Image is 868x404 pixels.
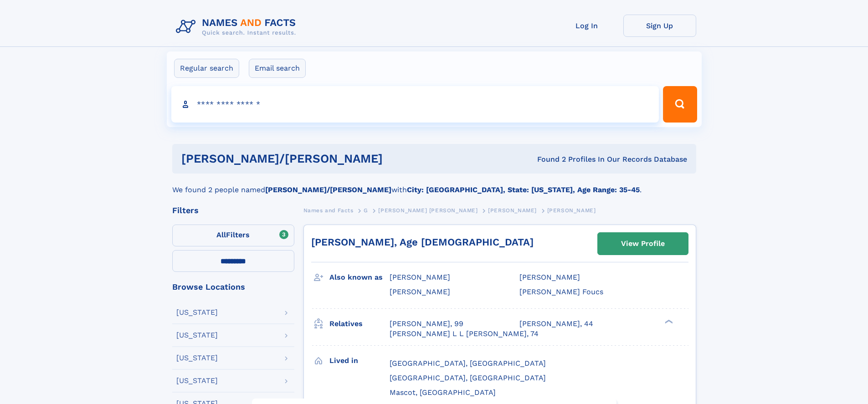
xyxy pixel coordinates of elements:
span: [GEOGRAPHIC_DATA], [GEOGRAPHIC_DATA] [390,359,546,368]
span: G [364,207,368,214]
b: [PERSON_NAME]/[PERSON_NAME] [265,185,391,194]
div: [US_STATE] [176,354,218,362]
a: [PERSON_NAME], 99 [390,319,463,329]
a: [PERSON_NAME] [PERSON_NAME] [378,205,478,216]
div: We found 2 people named with . [172,174,696,195]
b: City: [GEOGRAPHIC_DATA], State: [US_STATE], Age Range: 35-45 [407,185,640,194]
h3: Also known as [329,270,390,285]
a: [PERSON_NAME] L L [PERSON_NAME], 74 [390,329,539,339]
h3: Lived in [329,353,390,368]
div: [US_STATE] [176,332,218,339]
a: G [364,205,368,216]
span: [PERSON_NAME] Foucs [519,287,603,296]
h3: Relatives [329,316,390,332]
a: [PERSON_NAME] [488,205,537,216]
img: Logo Names and Facts [172,15,303,39]
div: [US_STATE] [176,377,218,384]
input: search input [171,86,659,123]
span: [PERSON_NAME] [390,273,450,281]
a: [PERSON_NAME], 44 [519,319,593,329]
span: Mascot, [GEOGRAPHIC_DATA] [390,388,496,397]
span: [PERSON_NAME] [519,273,580,281]
a: Names and Facts [303,205,354,216]
label: Regular search [174,59,239,78]
div: View Profile [621,233,665,254]
a: Log In [550,15,623,37]
a: [PERSON_NAME], Age [DEMOGRAPHIC_DATA] [311,236,534,248]
span: [PERSON_NAME] [488,207,537,214]
span: [PERSON_NAME] [PERSON_NAME] [378,207,478,214]
span: [PERSON_NAME] [390,287,450,296]
div: Filters [172,206,294,215]
button: Search Button [663,86,697,123]
h1: [PERSON_NAME]/[PERSON_NAME] [181,153,460,164]
a: Sign Up [623,15,696,37]
div: Found 2 Profiles In Our Records Database [460,154,687,164]
div: Browse Locations [172,283,294,291]
a: View Profile [598,233,688,255]
div: ❯ [663,318,673,324]
label: Email search [249,59,306,78]
span: [PERSON_NAME] [547,207,596,214]
span: [GEOGRAPHIC_DATA], [GEOGRAPHIC_DATA] [390,373,546,382]
div: [US_STATE] [176,309,218,316]
label: Filters [172,225,294,246]
span: All [216,230,226,239]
